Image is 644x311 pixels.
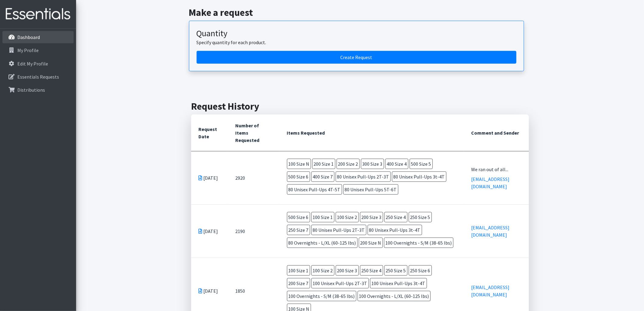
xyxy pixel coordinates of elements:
span: 200 Size 3 [336,265,359,276]
span: 100 Size 2 [336,212,359,222]
p: Distributions [17,87,45,93]
span: 500 Size 5 [410,159,433,169]
span: 80 Unisex Pull-Ups 2T-3T [311,225,366,235]
span: 80 Unisex Pull-Ups 2T-3T [336,171,391,182]
span: 500 Size 6 [287,171,310,182]
a: Edit My Profile [2,58,74,70]
p: Essentials Requests [17,74,59,80]
td: [DATE] [191,151,228,204]
span: 100 Size 2 [311,265,334,276]
span: 250 Size 4 [360,265,383,276]
span: 400 Size 4 [385,159,408,169]
span: 250 Size 6 [409,265,432,276]
a: [EMAIL_ADDRESS][DOMAIN_NAME] [471,224,510,238]
p: Edit My Profile [17,61,48,67]
span: 80 Unisex Pull-Ups 4T-5T [287,184,342,195]
span: 100 Overnights - S/M (38-65 lbs) [287,291,356,301]
p: Specify quantity for each product. [197,39,516,46]
span: 100 Size 1 [311,212,334,222]
span: 200 Size 2 [337,159,360,169]
span: 200 Size 7 [287,278,310,288]
td: 2190 [228,204,280,258]
span: 100 Overnights - L/XL (60-125 lbs) [358,291,431,301]
a: My Profile [2,44,74,56]
p: Dashboard [17,34,40,40]
a: Dashboard [2,31,74,43]
span: 300 Size 3 [361,159,384,169]
a: Create a request by quantity [197,51,516,64]
a: [EMAIL_ADDRESS][DOMAIN_NAME] [471,284,510,298]
span: 100 Size N [287,159,311,169]
span: 80 Unisex Pull-Ups 3t-4T [368,225,422,235]
span: 100 Overnights - S/M (38-65 lbs) [384,238,453,248]
span: 250 Size 5 [384,265,408,276]
span: 250 Size 4 [384,212,408,222]
span: 80 Overnights - L/XL (60-125 lbs) [287,238,358,248]
h2: Request History [191,101,529,112]
h3: Quantity [197,28,516,39]
span: 100 Unisex Pull-Ups 3t-4T [370,278,427,288]
span: 100 Unisex Pull-Ups 2T-3T [311,278,369,288]
td: [DATE] [191,204,228,258]
th: Comment and Sender [464,115,529,151]
span: 80 Unisex Pull-Ups 3t-4T [392,171,446,182]
span: 200 Size 3 [360,212,383,222]
span: 100 Size 1 [287,265,310,276]
span: 80 Unisex Pull-Ups 5T-6T [343,184,398,195]
span: 200 Size 1 [312,159,335,169]
a: Distributions [2,84,74,96]
img: HumanEssentials [2,4,74,24]
th: Items Requested [280,115,464,151]
th: Number of Items Requested [228,115,280,151]
p: My Profile [17,47,39,53]
span: 250 Size 5 [409,212,432,222]
h2: Make a request [189,7,531,18]
td: 2920 [228,151,280,204]
div: We ran out of all... [471,166,522,173]
span: 500 Size 6 [287,212,310,222]
span: 200 Size N [359,238,383,248]
a: [EMAIL_ADDRESS][DOMAIN_NAME] [471,176,510,189]
th: Request Date [191,115,228,151]
span: 250 Size 7 [287,225,310,235]
a: Essentials Requests [2,71,74,83]
span: 400 Size 7 [311,171,334,182]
